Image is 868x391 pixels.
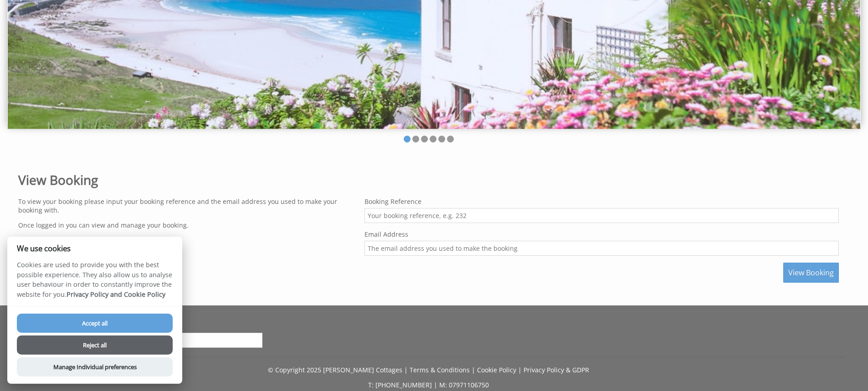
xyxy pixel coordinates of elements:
[404,366,408,374] span: |
[434,381,437,389] span: |
[365,230,839,239] label: Email Address
[18,171,839,188] h1: View Booking
[410,366,470,374] a: Terms & Conditions
[67,290,165,299] a: Privacy Policy and Cookie Policy
[365,197,839,206] label: Booking Reference
[365,208,839,223] input: Your booking reference, e.g. 232
[365,241,839,256] input: The email address you used to make the booking
[17,335,173,355] button: Reject all
[788,268,834,278] span: View Booking
[18,197,354,214] p: To view your booking please input your booking reference and the email address you used to make y...
[17,314,173,333] button: Accept all
[439,381,489,389] a: M: 07971106750
[472,366,475,374] span: |
[18,221,354,229] p: Once logged in you can view and manage your booking.
[7,244,182,253] h2: We use cookies
[7,260,182,306] p: Cookies are used to provide you with the best possible experience. They also allow us to analyse ...
[524,366,589,374] a: Privacy Policy & GDPR
[17,357,173,376] button: Manage Individual preferences
[477,366,516,374] a: Cookie Policy
[783,263,839,283] button: View Booking
[268,366,402,374] a: © Copyright 2025 [PERSON_NAME] Cottages
[368,381,432,389] a: T: [PHONE_NUMBER]
[518,366,522,374] span: |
